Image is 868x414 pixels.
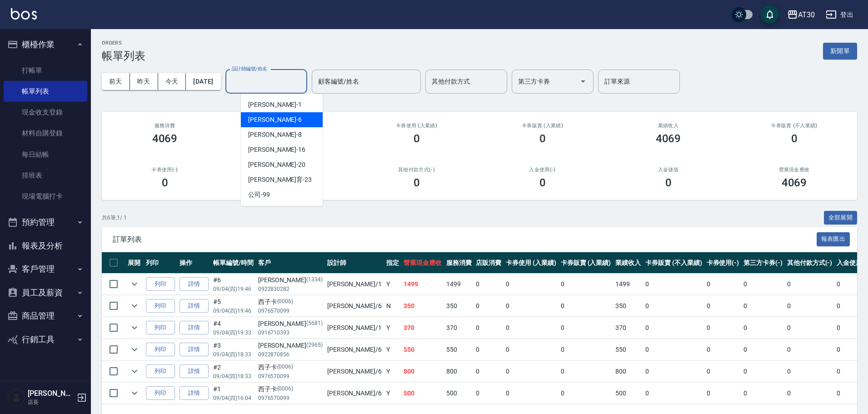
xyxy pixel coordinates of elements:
h3: 0 [791,132,798,145]
td: 500 [613,383,643,404]
img: Person [7,389,25,407]
td: 0 [504,361,559,382]
button: 前天 [102,73,130,90]
h3: 服務消費 [113,123,217,129]
td: 0 [741,383,785,404]
td: 0 [785,295,835,317]
button: save [761,5,779,24]
td: 0 [559,339,614,360]
button: 報表及分析 [4,234,87,258]
p: (1334) [306,275,323,285]
td: 0 [474,295,504,317]
td: 0 [785,361,835,382]
td: 0 [559,317,614,339]
button: 列印 [146,343,175,357]
td: #2 [211,361,256,382]
td: 0 [704,361,742,382]
td: 0 [704,317,742,339]
td: 0 [741,339,785,360]
h3: 4069 [656,132,681,145]
p: (0006) [277,297,294,307]
h3: 帳單列表 [102,50,145,62]
span: [PERSON_NAME] -16 [248,145,305,155]
button: expand row [128,386,141,400]
button: expand row [128,364,141,378]
td: 800 [401,361,444,382]
td: 370 [401,317,444,339]
td: 350 [613,295,643,317]
td: 550 [401,339,444,360]
h3: 4069 [152,132,178,145]
button: [DATE] [186,73,220,90]
td: 0 [559,383,614,404]
td: 350 [401,295,444,317]
span: [PERSON_NAME] -20 [248,160,305,170]
td: 0 [785,274,835,295]
td: [PERSON_NAME] /6 [325,383,384,404]
h2: 其他付款方式(-) [364,167,469,173]
button: 商品管理 [4,304,87,328]
td: 0 [474,274,504,295]
td: 0 [704,383,742,404]
h3: 0 [414,176,420,189]
a: 排班表 [4,165,87,186]
td: 0 [474,383,504,404]
button: expand row [128,321,141,334]
a: 新開單 [823,46,857,55]
th: 指定 [384,252,401,274]
label: 設計師編號/姓名 [232,65,267,72]
td: 800 [613,361,643,382]
button: 列印 [146,299,175,313]
th: 操作 [177,252,211,274]
a: 帳單列表 [4,81,87,102]
th: 業績收入 [613,252,643,274]
td: 0 [474,339,504,360]
td: 0 [559,274,614,295]
td: 0 [741,274,785,295]
td: #6 [211,274,256,295]
p: (5681) [306,319,323,329]
button: 昨天 [130,73,158,90]
th: 卡券販賣 (不入業績) [643,252,704,274]
td: 1499 [613,274,643,295]
td: 0 [504,317,559,339]
p: 店長 [28,398,74,406]
button: 報表匯出 [817,232,850,246]
td: 0 [785,339,835,360]
h3: 0 [414,132,420,145]
td: 500 [444,383,474,404]
span: [PERSON_NAME] -1 [248,100,302,110]
h2: 卡券使用 (入業績) [364,123,469,129]
td: 550 [444,339,474,360]
th: 其他付款方式(-) [785,252,835,274]
div: 西子卡 [258,363,323,372]
td: #3 [211,339,256,360]
td: 0 [504,274,559,295]
td: 0 [785,317,835,339]
h5: [PERSON_NAME] [28,389,74,398]
a: 材料自購登錄 [4,123,87,144]
td: #1 [211,383,256,404]
p: 0976570099 [258,394,323,402]
button: 列印 [146,364,175,379]
td: Y [384,317,401,339]
th: 第三方卡券(-) [741,252,785,274]
button: 新開單 [823,43,857,60]
td: 0 [504,339,559,360]
span: [PERSON_NAME] -8 [248,130,302,140]
th: 服務消費 [444,252,474,274]
h2: ORDERS [102,40,145,46]
h2: 營業現金應收 [742,167,846,173]
a: 詳情 [180,364,209,379]
td: 0 [504,295,559,317]
h2: 卡券使用(-) [113,167,217,173]
td: 0 [559,295,614,317]
td: 370 [613,317,643,339]
td: N [384,295,401,317]
td: [PERSON_NAME] /6 [325,361,384,382]
td: [PERSON_NAME] /1 [325,274,384,295]
p: 0922870856 [258,350,323,359]
td: [PERSON_NAME] /1 [325,317,384,339]
p: 09/04 (四) 16:04 [213,394,254,402]
div: [PERSON_NAME] [258,275,323,285]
